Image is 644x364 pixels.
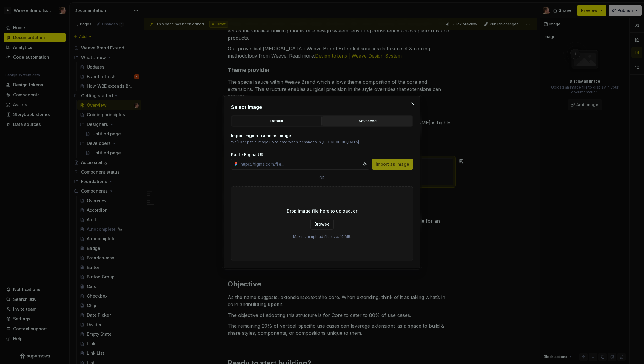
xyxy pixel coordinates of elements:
p: Drop image file here to upload, or [287,208,357,214]
button: Browse [310,219,334,230]
p: We’ll keep this image up to date when it changes in [GEOGRAPHIC_DATA]. [231,140,413,145]
span: Browse [314,221,330,227]
input: https://figma.com/file... [238,159,362,170]
p: Import Figma frame as image [231,133,413,139]
p: Maximum upload file size: 10 MB. [293,234,351,239]
div: Default [234,118,320,124]
p: or [319,176,325,180]
h2: Select image [231,103,413,111]
div: Advanced [324,118,410,124]
label: Paste Figma URL [231,152,266,158]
